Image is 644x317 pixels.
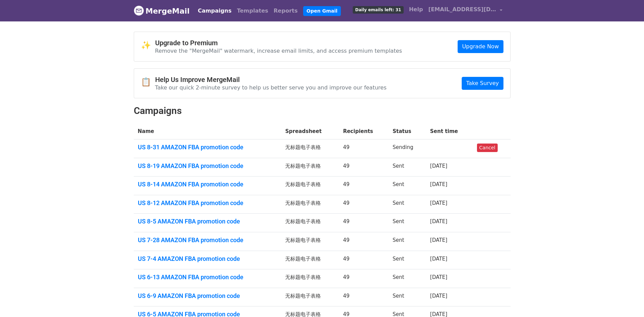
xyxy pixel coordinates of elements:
[428,5,496,14] span: [EMAIL_ADDRESS][DOMAIN_NAME]
[339,288,388,306] td: 49
[138,273,277,281] a: US 6-13 AMAZON FBA promotion code
[138,144,277,151] a: US 8-31 AMAZON FBA promotion code
[138,255,277,263] a: US 7-4 AMAZON FBA promotion code
[389,251,426,269] td: Sent
[426,3,505,19] a: [EMAIL_ADDRESS][DOMAIN_NAME]
[426,123,473,139] th: Sent time
[389,177,426,195] td: Sent
[303,6,341,16] a: Open Gmail
[339,158,388,177] td: 49
[430,274,447,280] a: [DATE]
[339,214,388,232] td: 49
[430,218,447,224] a: [DATE]
[406,3,426,16] a: Help
[430,256,447,262] a: [DATE]
[195,4,234,18] a: Campaigns
[271,4,300,18] a: Reports
[141,40,155,50] span: ✨
[389,195,426,214] td: Sent
[339,195,388,214] td: 49
[155,39,402,47] h4: Upgrade to Premium
[339,269,388,288] td: 49
[458,40,503,53] a: Upgrade Now
[430,163,447,169] a: [DATE]
[281,123,339,139] th: Spreadsheet
[430,293,447,299] a: [DATE]
[155,84,387,91] p: Take our quick 2-minute survey to help us better serve you and improve our features
[389,214,426,232] td: Sent
[477,144,498,152] a: Cancel
[389,123,426,139] th: Status
[462,77,503,90] a: Take Survey
[155,47,402,54] p: Remove the "MergeMail" watermark, increase email limits, and access premium templates
[281,251,339,269] td: 无标题电子表格
[141,77,155,87] span: 📋
[138,162,277,170] a: US 8-19 AMAZON FBA promotion code
[134,123,281,139] th: Name
[155,76,387,84] h4: Help Us Improve MergeMail
[138,181,277,188] a: US 8-14 AMAZON FBA promotion code
[339,177,388,195] td: 49
[389,288,426,306] td: Sent
[389,269,426,288] td: Sent
[353,6,403,14] span: Daily emails left: 31
[430,181,447,187] a: [DATE]
[281,177,339,195] td: 无标题电子表格
[138,199,277,207] a: US 8-12 AMAZON FBA promotion code
[339,139,388,158] td: 49
[134,4,190,18] a: MergeMail
[389,232,426,251] td: Sent
[430,200,447,206] a: [DATE]
[339,123,388,139] th: Recipients
[234,4,271,18] a: Templates
[281,158,339,177] td: 无标题电子表格
[389,158,426,177] td: Sent
[281,139,339,158] td: 无标题电子表格
[138,236,277,244] a: US 7-28 AMAZON FBA promotion code
[350,3,406,16] a: Daily emails left: 31
[430,237,447,243] a: [DATE]
[281,288,339,306] td: 无标题电子表格
[339,251,388,269] td: 49
[134,5,144,16] img: MergeMail logo
[281,195,339,214] td: 无标题电子表格
[138,218,277,225] a: US 8-5 AMAZON FBA promotion code
[134,105,511,117] h2: Campaigns
[339,232,388,251] td: 49
[138,292,277,300] a: US 6-9 AMAZON FBA promotion code
[389,139,426,158] td: Sending
[281,232,339,251] td: 无标题电子表格
[281,214,339,232] td: 无标题电子表格
[281,269,339,288] td: 无标题电子表格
